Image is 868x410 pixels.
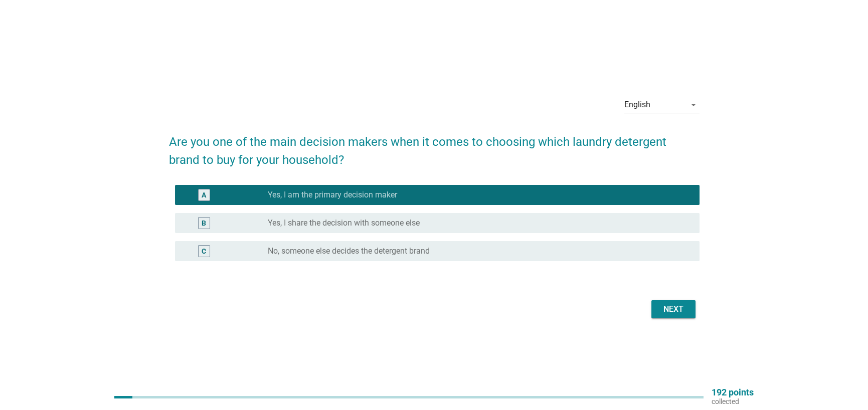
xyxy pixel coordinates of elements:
p: collected [712,397,754,406]
div: C [202,246,206,257]
div: B [202,218,206,229]
p: 192 points [712,388,754,397]
button: Next [651,300,696,318]
div: English [624,100,650,109]
h2: Are you one of the main decision makers when it comes to choosing which laundry detergent brand t... [169,123,700,169]
i: arrow_drop_down [687,99,700,111]
label: Yes, I am the primary decision maker [268,190,397,200]
label: Yes, I share the decision with someone else [268,218,420,228]
label: No, someone else decides the detergent brand [268,246,430,256]
div: A [202,190,206,200]
div: Next [659,303,687,315]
